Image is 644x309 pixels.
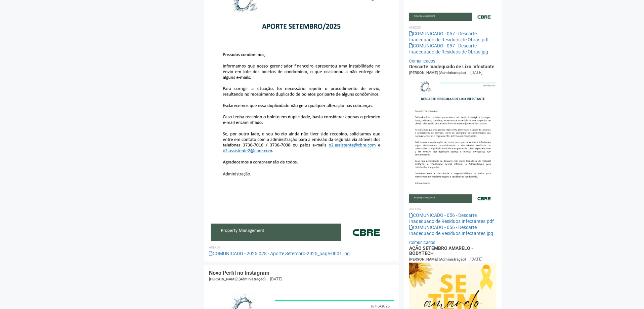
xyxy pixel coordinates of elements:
[209,251,350,256] a: COMUNICADO - 2025.028 - Aporte Setembro-2025_page-0001.jpg
[409,206,497,212] li: Anexos
[209,270,269,276] a: Novo Perfil no Instagram
[209,244,394,250] li: Anexos
[409,71,466,75] span: [PERSON_NAME] (Administração)
[409,245,473,256] a: AÇÃO SETEMBRO AMARELO - BODYTECH
[470,256,482,262] div: [DATE]
[409,43,488,54] a: COMUNICADO - 057 - Descarte Inadequado de Resíduos de Obras.jpg
[409,225,493,236] a: COMUNICADO - 056 - Descarte Inadequado de Resíduos Infectantes.jpg
[209,277,266,281] span: [PERSON_NAME] (Administração)
[470,70,482,76] div: [DATE]
[409,31,489,42] a: COMUNICADO - 057 - Descarte Inadequado de Resíduos de Obras.pdf
[409,25,497,31] li: Anexos
[409,76,497,202] img: COMUNICADO%20-%20056%20-%20Descarte%20Inadequado%20de%20Res%C3%ADduos%20Infectantes.jpg
[270,276,282,282] div: [DATE]
[409,240,435,245] a: Comunicados
[409,64,495,69] a: Descarte Inadequado de Lixo Infectante
[409,257,466,262] span: [PERSON_NAME] (Administração)
[409,213,494,224] a: COMUNICADO - 056 - Descarte Inadequado de Resíduos Infectantes.pdf
[409,59,435,64] a: Comunicados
